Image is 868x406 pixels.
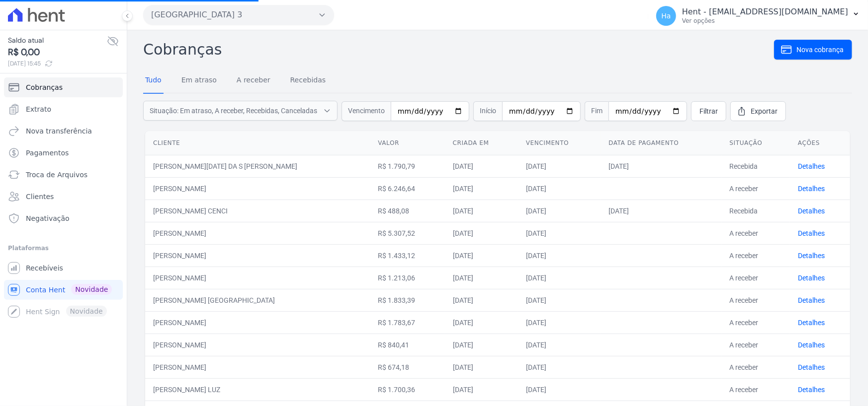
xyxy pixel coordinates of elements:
span: Clientes [26,192,54,202]
td: [DATE] [518,200,601,222]
td: [DATE] [445,267,518,289]
td: A receber [722,177,790,200]
td: [DATE] [445,155,518,177]
th: Vencimento [518,131,601,155]
td: Recebida [722,200,790,222]
td: R$ 840,41 [370,334,444,356]
td: [DATE] [518,356,601,378]
a: Cobranças [4,77,123,97]
a: Detalhes [798,296,825,304]
td: [DATE] [518,222,601,244]
td: A receber [722,311,790,334]
td: [PERSON_NAME] [145,222,370,244]
td: R$ 6.246,64 [370,177,444,200]
td: R$ 5.307,52 [370,222,444,244]
td: A receber [722,244,790,267]
a: Detalhes [798,207,825,215]
span: Recebíveis [26,263,63,273]
span: R$ 0,00 [8,46,107,59]
span: Fim [585,101,608,121]
td: A receber [722,334,790,356]
td: R$ 1.213,06 [370,267,444,289]
th: Data de pagamento [601,131,721,155]
span: Troca de Arquivos [26,170,87,180]
span: Início [473,101,502,121]
td: [PERSON_NAME] [145,356,370,378]
a: Detalhes [798,252,825,260]
span: Cobranças [26,82,63,92]
a: Detalhes [798,363,825,371]
td: [DATE] [445,200,518,222]
span: Exportar [751,106,778,116]
h2: Cobranças [143,38,774,61]
a: Troca de Arquivos [4,165,123,185]
a: Tudo [143,68,164,94]
td: [PERSON_NAME] [GEOGRAPHIC_DATA] [145,289,370,311]
td: [DATE] [518,334,601,356]
a: Exportar [730,101,786,121]
span: Ha [661,12,671,19]
td: [PERSON_NAME] [145,311,370,334]
td: [PERSON_NAME] [145,334,370,356]
p: Hent - [EMAIL_ADDRESS][DOMAIN_NAME] [682,7,848,17]
td: [DATE] [518,267,601,289]
a: Detalhes [798,274,825,282]
span: Situação: Em atraso, A receber, Recebidas, Canceladas [150,106,317,116]
th: Situação [722,131,790,155]
a: Detalhes [798,185,825,193]
button: Situação: Em atraso, A receber, Recebidas, Canceladas [143,101,338,121]
td: [DATE] [518,378,601,401]
a: Filtrar [691,101,726,121]
span: Saldo atual [8,35,107,46]
a: Extrato [4,99,123,119]
td: [DATE] [601,155,721,177]
a: Em atraso [179,68,219,94]
a: Recebíveis [4,258,123,278]
td: [DATE] [445,289,518,311]
span: Conta Hent [26,285,65,295]
td: [DATE] [518,244,601,267]
td: [DATE] [518,311,601,334]
a: Negativação [4,208,123,228]
span: Filtrar [699,106,718,116]
td: [DATE] [518,289,601,311]
a: Nova transferência [4,121,123,141]
td: [DATE] [518,177,601,200]
a: Nova cobrança [774,40,852,60]
td: [DATE] [518,155,601,177]
span: Extrato [26,104,51,114]
a: Recebidas [288,68,328,94]
td: [DATE] [601,200,721,222]
span: Negativação [26,213,70,223]
button: [GEOGRAPHIC_DATA] 3 [143,5,334,25]
td: [DATE] [445,244,518,267]
td: [PERSON_NAME] LUZ [145,378,370,401]
button: Ha Hent - [EMAIL_ADDRESS][DOMAIN_NAME] Ver opções [648,2,868,30]
td: A receber [722,356,790,378]
a: Clientes [4,187,123,206]
span: Nova transferência [26,126,92,136]
td: [DATE] [445,378,518,401]
td: [PERSON_NAME] [145,244,370,267]
td: [PERSON_NAME] [145,267,370,289]
a: Detalhes [798,386,825,394]
div: Plataformas [8,242,119,254]
span: Pagamentos [26,148,69,158]
td: A receber [722,222,790,244]
td: R$ 488,08 [370,200,444,222]
a: Detalhes [798,341,825,349]
span: Vencimento [342,101,391,121]
a: Pagamentos [4,143,123,163]
a: Detalhes [798,162,825,170]
th: Ações [790,131,850,155]
td: [DATE] [445,311,518,334]
td: [DATE] [445,334,518,356]
td: [PERSON_NAME] CENCI [145,200,370,222]
td: [DATE] [445,356,518,378]
td: R$ 1.783,67 [370,311,444,334]
span: Nova cobrança [796,45,844,55]
p: Ver opções [682,17,848,25]
td: A receber [722,289,790,311]
td: A receber [722,378,790,401]
a: Conta Hent Novidade [4,280,123,300]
